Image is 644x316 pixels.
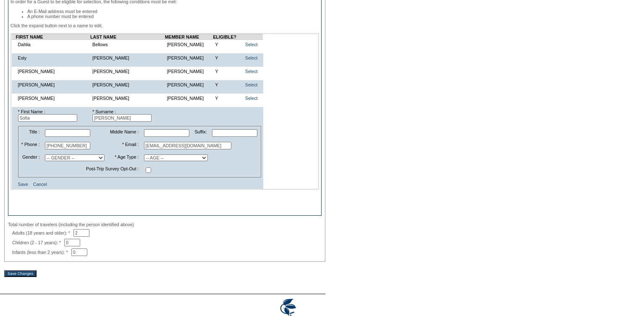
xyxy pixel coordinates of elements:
[90,53,165,63] td: [PERSON_NAME]
[90,107,165,124] td: * Surname :
[90,34,165,40] td: LAST NAME
[245,82,258,87] a: Select
[192,127,209,139] td: Suffix:
[165,40,213,50] td: [PERSON_NAME]
[245,55,258,60] a: Select
[213,80,240,89] td: Y
[19,152,42,163] td: Gender :
[19,127,42,139] td: Title :
[12,250,71,255] span: Infants (less than 2 years): *
[16,34,91,40] td: FIRST NAME
[165,80,213,89] td: [PERSON_NAME]
[12,240,64,245] span: Children (2 - 17 years): *
[107,140,141,151] td: * Email :
[165,94,213,103] td: [PERSON_NAME]
[27,9,319,14] li: An E-Mail address must be entered
[27,14,319,19] li: A phone number must be entered
[213,67,240,76] td: Y
[33,182,47,187] a: Cancel
[18,182,28,187] a: Save
[90,67,165,76] td: [PERSON_NAME]
[213,53,240,63] td: Y
[19,140,42,151] td: * Phone :
[90,94,165,103] td: [PERSON_NAME]
[16,53,91,63] td: Esty
[245,96,258,101] a: Select
[213,34,240,40] td: ELIGIBLE?
[19,164,141,176] td: Post-Trip Survey Opt-Out :
[16,107,91,124] td: * First Name :
[245,69,258,74] a: Select
[16,40,91,50] td: Dahlia
[213,40,240,50] td: Y
[8,222,322,227] div: Total number of travelers (including the person identified above)
[165,34,213,40] td: MEMBER NAME
[4,270,37,277] input: Save Changes
[107,127,141,139] td: Middle Name :
[16,80,91,89] td: [PERSON_NAME]
[90,40,165,50] td: Bellows
[16,67,91,76] td: [PERSON_NAME]
[90,80,165,89] td: [PERSON_NAME]
[165,53,213,63] td: [PERSON_NAME]
[16,94,91,103] td: [PERSON_NAME]
[213,94,240,103] td: Y
[12,230,73,235] span: Adults (18 years and older): *
[107,152,141,163] td: * Age Type :
[245,42,258,47] a: Select
[165,67,213,76] td: [PERSON_NAME]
